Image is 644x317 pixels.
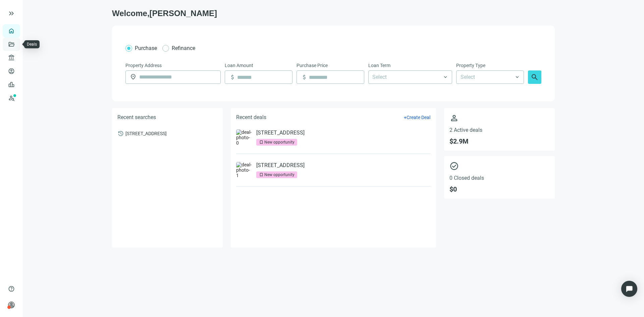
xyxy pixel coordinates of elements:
button: +Create Deal [404,114,431,120]
img: deal-photo-1 [236,162,252,178]
span: person [449,113,549,123]
img: deal-photo-0 [236,129,252,146]
span: Refinance [172,45,195,51]
span: Loan Term [368,62,390,69]
span: history [117,130,124,137]
span: [STREET_ADDRESS] [125,130,167,136]
div: New opportunity [264,171,294,178]
h5: Recent deals [236,113,266,121]
span: Loan Amount [225,62,253,69]
span: bookmark [259,140,264,145]
span: Purchase Price [297,62,328,69]
span: search [531,73,539,81]
a: [STREET_ADDRESS] [256,162,305,169]
span: Property Type [456,62,485,69]
span: Purchase [135,45,157,51]
h5: Recent searches [117,113,156,121]
span: person [8,302,15,308]
h1: Welcome, [PERSON_NAME] [112,8,555,19]
div: Open Intercom Messenger [621,281,637,297]
span: bookmark [259,172,264,177]
span: $ 0 [449,185,549,193]
span: attach_money [301,74,308,81]
span: location_on [130,73,137,80]
div: New opportunity [264,139,294,146]
span: + [404,115,407,120]
span: account_balance [8,54,13,61]
span: 2 Active deals [449,127,549,133]
span: help [8,285,15,292]
span: attach_money [229,74,236,81]
span: Property Address [125,62,162,69]
a: [STREET_ADDRESS] [256,129,305,136]
span: Create Deal [407,115,430,120]
span: $ 2.9M [449,137,549,145]
span: 0 Closed deals [449,175,549,181]
button: search [528,70,541,84]
span: check_circle [449,161,549,171]
button: keyboard_double_arrow_right [7,9,15,17]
